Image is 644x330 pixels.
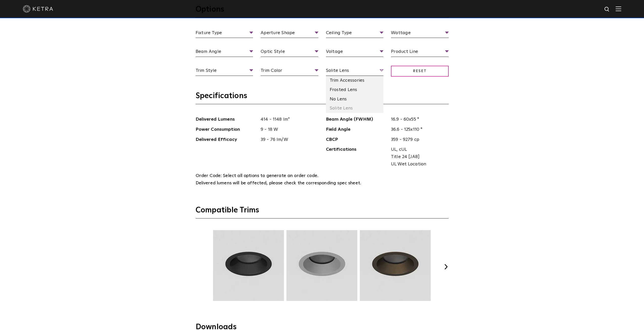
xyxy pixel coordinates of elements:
[196,91,449,104] h3: Specifications
[286,230,358,301] img: TRM013.webp
[326,29,384,38] span: Ceiling Type
[391,146,445,153] span: UL, cUL
[257,136,318,143] span: 39 - 76 lm/W
[326,136,387,143] span: CBCP
[387,116,449,123] span: 16.9 - 60x55 °
[196,136,257,143] span: Delivered Efficacy
[196,116,257,123] span: Delivered Lumens
[387,136,449,143] span: 359 - 9279 cp
[326,85,384,95] li: Frosted Lens
[326,95,384,104] li: No Lens
[196,173,222,178] span: Order Code:
[196,67,253,76] span: Trim Style
[196,181,361,185] span: Delivered lumens will be affected, please check the corresponding spec sheet.
[261,67,318,76] span: Trim Color
[257,116,318,123] span: 414 - 1148 lm*
[261,48,318,57] span: Optic Style
[326,48,384,57] span: Voltage
[257,126,318,133] span: 9 - 18 W
[212,230,285,301] img: TRM012.webp
[326,146,387,168] span: Certifications
[616,6,621,11] img: Hamburger%20Nav.svg
[196,205,449,218] h3: Compatible Trims
[326,126,387,133] span: Field Angle
[326,67,384,76] span: Solite Lens
[444,264,449,269] button: Next
[326,116,387,123] span: Beam Angle (FWHM)
[391,48,449,57] span: Product Line
[604,6,610,13] img: search icon
[196,48,253,57] span: Beam Angle
[261,29,318,38] span: Aperture Shape
[196,126,257,133] span: Power Consumption
[196,29,253,38] span: Fixture Type
[391,29,449,38] span: Wattage
[326,104,384,113] li: Solite Lens
[23,5,53,13] img: ketra-logo-2019-white
[391,153,445,161] span: Title 24 [JA8]
[326,76,384,85] li: Trim Accessories
[391,66,449,77] span: Reset
[223,173,318,178] span: Select all options to generate an order code.
[387,126,449,133] span: 36.6 - 125x110 °
[359,230,431,301] img: TRM014.webp
[391,161,445,168] span: UL Wet Location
